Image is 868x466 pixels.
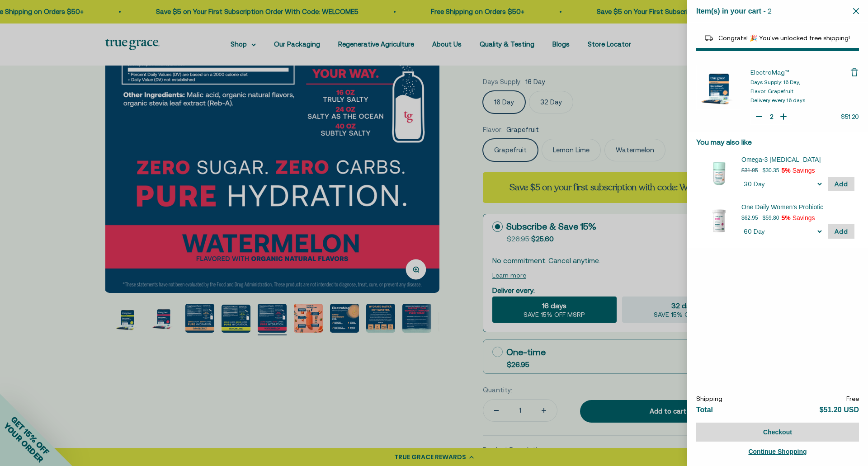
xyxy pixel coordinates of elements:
span: 2 [768,7,772,15]
a: ElectroMag™ [750,68,850,77]
span: Add [835,180,848,188]
span: One Daily Women's Probiotic [741,202,843,212]
button: Close [853,7,859,15]
img: ElectroMag™ - 16 Day / Grapefruit [696,65,741,110]
div: Omega-3 Fish Oil [741,155,854,164]
span: You may also like [696,138,752,146]
div: One Daily Women's Probiotic [741,202,854,212]
span: Congrats! 🎉 You've unlocked free shipping! [718,34,850,42]
span: Item(s) in your cart - [696,7,766,15]
span: ElectroMag™ [750,69,789,76]
span: Free [846,395,859,402]
div: Delivery every 16 days [750,97,850,104]
span: 5% [781,167,790,174]
a: Continue Shopping [696,446,859,457]
span: Days Supply: 16 Day, [750,79,800,85]
p: $31.95 [741,166,758,175]
button: Add [828,224,854,239]
img: 30 Day [701,155,737,191]
span: Savings [793,167,815,174]
span: Savings [793,214,815,221]
span: Shipping [696,395,722,402]
button: Checkout [696,423,859,442]
p: $62.95 [741,213,758,222]
img: 60 Day [701,202,737,239]
p: $30.35 [763,166,779,175]
span: 5% [781,214,790,221]
span: Continue Shopping [748,448,807,455]
span: Flavor: Grapefruit [750,88,793,94]
button: Remove ElectroMag™ [850,68,859,77]
button: Add [828,177,854,191]
p: $59.80 [763,213,779,222]
span: Total [696,406,713,414]
input: Quantity for ElectroMag™ [767,112,776,121]
span: Add [835,228,848,235]
span: Omega-3 [MEDICAL_DATA] [741,155,843,164]
span: $51.20 USD [820,406,859,414]
img: Reward bar icon image [703,33,714,43]
span: $51.20 [841,113,859,120]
